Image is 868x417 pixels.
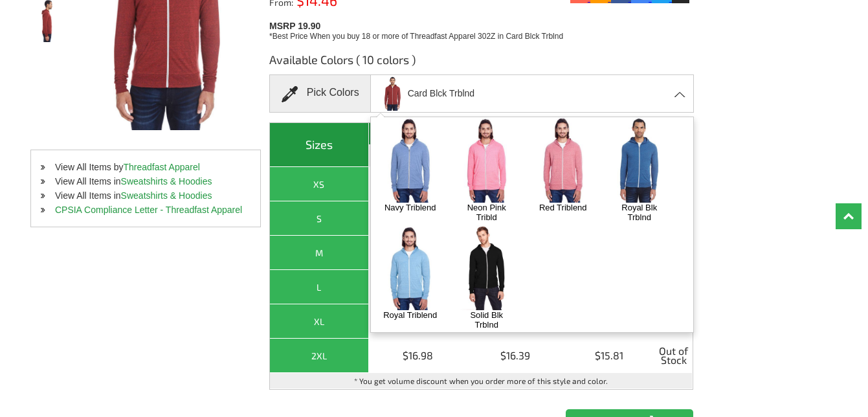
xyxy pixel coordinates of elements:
div: S [273,210,365,227]
img: Solid Blk Trblnd [452,225,520,310]
td: $16.39 [468,339,563,373]
h3: Available Colors ( 10 colors ) [269,52,693,74]
td: $15.81 [562,339,656,373]
td: $15.53 [369,236,468,270]
a: Threadfast Apparel [124,162,200,172]
img: Navy Triblend [376,117,444,202]
img: Neon Pink Tribld [452,117,520,202]
td: $15.53 [369,167,468,201]
a: Neon Pink Tribld [459,203,514,222]
th: Quantity/Volume [369,123,693,145]
a: Royal Blk Trblnd [612,203,667,222]
a: Top [836,203,862,229]
td: $16.98 [369,339,468,373]
a: CPSIA Compliance Letter - Threadfast Apparel [55,205,242,215]
li: View All Items in [31,188,260,203]
td: $15.53 [369,270,468,304]
li: View All Items in [31,174,260,188]
div: XL [273,313,365,330]
td: $15.53 [369,304,468,339]
a: Red Triblend [535,203,590,212]
div: L [273,279,365,295]
span: Card Blck Trblnd [408,82,474,105]
a: Sweatshirts & Hoodies [121,190,212,201]
div: 2XL [273,348,365,364]
div: XS [273,176,365,192]
span: Out of Stock [659,342,689,369]
div: MSRP 19.90 [269,17,697,42]
th: Sizes [270,123,369,167]
a: Solid Blk Trblnd [459,310,514,330]
img: Card Blck Trblnd [379,76,406,111]
td: $15.53 [369,201,468,236]
img: Royal Blk Trblnd [605,117,673,202]
li: View All Items by [31,160,260,174]
th: 1-6 [369,145,468,167]
td: * You get volume discount when you order more of this style and color. [270,373,693,389]
span: *Best Price When you buy 18 or more of Threadfast Apparel 302Z in Card Blck Trblnd [269,32,563,41]
a: Navy Triblend [383,203,438,212]
a: Royal Triblend [383,310,438,320]
img: Royal Triblend [376,225,444,310]
div: Pick Colors [269,74,371,113]
div: M [273,245,365,261]
a: Sweatshirts & Hoodies [121,176,212,186]
img: Red Triblend [529,117,597,202]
